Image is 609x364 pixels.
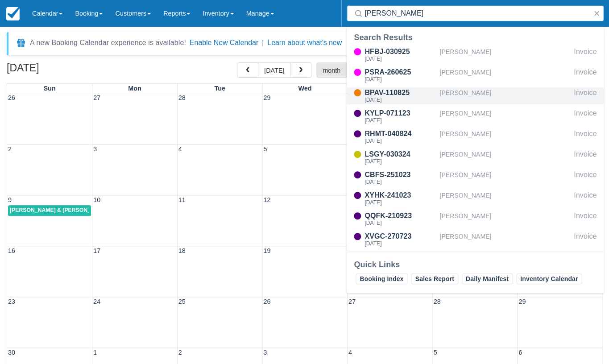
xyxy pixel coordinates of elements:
[347,211,604,227] a: QQFK-210923[DATE][PERSON_NAME]Invoice
[347,128,604,145] a: RHMT-040824[DATE][PERSON_NAME]Invoice
[439,211,570,227] div: [PERSON_NAME]
[574,170,597,186] div: Invoice
[262,145,268,153] span: 5
[92,349,98,356] span: 1
[298,85,311,92] span: Wed
[178,145,183,153] span: 4
[7,298,16,305] span: 23
[365,190,436,201] div: XYHK-241023
[214,85,225,92] span: Tue
[574,211,597,227] div: Invoice
[365,149,436,160] div: LSGY-030324
[365,128,436,139] div: RHMT-040824
[178,196,186,203] span: 11
[7,196,12,203] span: 9
[267,39,342,46] a: Learn about what's new
[10,207,116,213] span: [PERSON_NAME] & [PERSON_NAME] (1)
[439,149,570,166] div: [PERSON_NAME]
[347,67,604,84] a: PSRA-260625[DATE][PERSON_NAME]Invoice
[518,298,526,305] span: 29
[365,46,436,57] div: HFBJ-030925
[190,38,258,47] button: Enable New Calendar
[439,108,570,125] div: [PERSON_NAME]
[178,349,183,356] span: 2
[439,46,570,63] div: [PERSON_NAME]
[574,67,597,84] div: Invoice
[347,46,604,63] a: HFBJ-030925[DATE][PERSON_NAME]Invoice
[439,170,570,186] div: [PERSON_NAME]
[574,231,597,248] div: Invoice
[574,128,597,145] div: Invoice
[348,298,356,305] span: 27
[178,94,186,101] span: 28
[347,149,604,166] a: LSGY-030324[DATE][PERSON_NAME]Invoice
[432,349,438,356] span: 5
[262,298,271,305] span: 26
[365,67,436,78] div: PSRA-260625
[365,97,436,103] div: [DATE]
[178,247,186,254] span: 18
[462,273,513,284] a: Daily Manifest
[365,159,436,164] div: [DATE]
[92,298,101,305] span: 24
[92,94,101,101] span: 27
[439,231,570,248] div: [PERSON_NAME]
[348,349,353,356] span: 4
[365,200,436,205] div: [DATE]
[262,39,264,46] span: |
[262,94,271,101] span: 29
[43,85,55,92] span: Sun
[347,108,604,125] a: KYLP-071123[DATE][PERSON_NAME]Invoice
[7,62,120,79] h2: [DATE]
[8,205,91,216] a: [PERSON_NAME] & [PERSON_NAME] (1)
[92,145,98,153] span: 3
[365,170,436,180] div: CBFS-251023
[518,349,523,356] span: 6
[347,170,604,186] a: CBFS-251023[DATE][PERSON_NAME]Invoice
[365,241,436,246] div: [DATE]
[6,7,20,21] img: checkfront-main-nav-mini-logo.png
[7,349,16,356] span: 30
[574,149,597,166] div: Invoice
[365,138,436,144] div: [DATE]
[365,231,436,242] div: XVGC-270723
[439,190,570,207] div: [PERSON_NAME]
[316,62,347,78] button: month
[411,273,458,284] a: Sales Report
[30,37,186,48] div: A new Booking Calendar experience is available!
[354,259,597,270] div: Quick Links
[439,128,570,145] div: [PERSON_NAME]
[347,231,604,248] a: XVGC-270723[DATE][PERSON_NAME]Invoice
[365,108,436,119] div: KYLP-071123
[347,87,604,104] a: BPAV-110825[DATE][PERSON_NAME]Invoice
[365,77,436,82] div: [DATE]
[365,179,436,185] div: [DATE]
[7,145,12,153] span: 2
[262,349,268,356] span: 3
[574,108,597,125] div: Invoice
[516,273,582,284] a: Inventory Calendar
[354,32,597,43] div: Search Results
[178,298,186,305] span: 25
[365,56,436,62] div: [DATE]
[7,247,16,254] span: 16
[128,85,141,92] span: Mon
[432,298,441,305] span: 28
[356,273,407,284] a: Booking Index
[262,247,271,254] span: 19
[365,87,436,98] div: BPAV-110825
[439,87,570,104] div: [PERSON_NAME]
[92,247,101,254] span: 17
[574,46,597,63] div: Invoice
[347,190,604,207] a: XYHK-241023[DATE][PERSON_NAME]Invoice
[258,62,290,78] button: [DATE]
[365,5,589,21] input: Search ( / )
[574,190,597,207] div: Invoice
[262,196,271,203] span: 12
[7,94,16,101] span: 26
[365,118,436,123] div: [DATE]
[365,211,436,221] div: QQFK-210923
[365,220,436,226] div: [DATE]
[439,67,570,84] div: [PERSON_NAME]
[574,87,597,104] div: Invoice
